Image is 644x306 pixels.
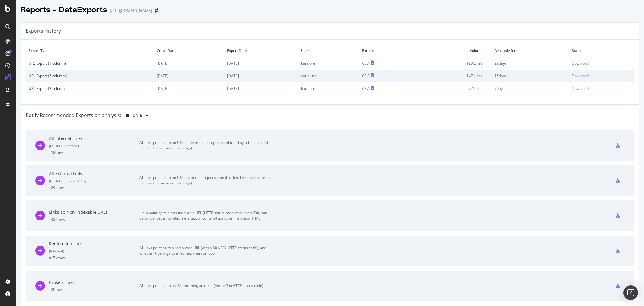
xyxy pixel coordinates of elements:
td: Export Type [26,44,154,57]
div: Reports - DataExports [21,5,107,15]
td: 15 days [492,70,569,82]
span: 2025 Aug. 24th [132,113,143,118]
td: [DATE] [154,57,224,70]
div: = 89K rows [49,185,139,190]
div: CSV [362,61,369,66]
button: [DATE] [123,111,151,120]
div: = 1M rows [49,150,139,155]
td: 29 days [492,57,569,70]
td: [DATE] [154,82,224,95]
div: URL Export (2 columns) [29,86,151,91]
div: All links pointing to a redirected URL (with a 301/302 HTTP status code), and whether it belongs ... [139,245,275,256]
div: URL Export (3 columns) [29,73,151,78]
div: CSV [362,86,369,91]
div: URL Export (1 column) [29,61,151,66]
td: [DATE] [224,57,298,70]
td: User [298,44,359,57]
a: Download [572,61,631,66]
div: csv-export [616,249,620,253]
div: csv-export [616,143,620,148]
td: evillarino [298,70,359,82]
td: Crawl Date [154,44,224,57]
div: Download [572,86,589,91]
td: Format [359,44,412,57]
div: All links pointing to an URL in the project scope (not blocked by robots.txt and included in the ... [139,140,275,151]
a: Download [572,86,631,91]
td: karalore [298,82,359,95]
div: All links pointing to a URL returning an error (4xx or 5xx HTTP status code) [139,283,275,288]
td: [DATE] [224,70,298,82]
div: All External Links [49,171,139,177]
div: Download [572,61,589,66]
div: All links pointing to an URL out of the project scope (blocked by robots.txt or not included in t... [139,175,275,186]
div: arrow-right-arrow-left [155,8,158,13]
a: Download [572,73,631,78]
div: Exports History [26,28,61,34]
td: [DATE] [154,70,224,82]
td: Available for [492,44,569,57]
div: Open Intercom Messenger [623,285,638,300]
td: 120 Lines [412,57,492,70]
div: ( Internal ) [49,249,139,254]
div: Broken Links [49,279,139,285]
div: Botify Recommended Exports on analysis: [26,112,121,119]
td: Volume [412,44,492,57]
div: Download [572,73,589,78]
td: 7 days [492,82,569,95]
div: csv-export [616,213,620,218]
td: Export Date [224,44,298,57]
div: = 2K rows [49,287,139,292]
div: ( to URLs in Scope ) [49,143,139,148]
div: All Internal Links [49,135,139,142]
div: csv-export [616,178,620,183]
td: karalore [298,57,359,70]
td: 147 Lines [412,70,492,82]
div: = 43K rows [49,217,139,222]
div: csv-export [616,284,620,288]
div: = 17K rows [49,255,139,260]
div: Links pointing to a non-indexable URL (HTTP status code other than 200, non-canonical page, noind... [139,210,275,221]
td: Status [569,44,634,57]
div: [URL][DOMAIN_NAME] [110,8,152,14]
td: 72 Lines [412,82,492,95]
div: Links To Non-Indexable URLs [49,209,139,215]
div: CSV [362,73,369,78]
td: [DATE] [224,82,298,95]
div: Redirection Links [49,241,139,247]
div: ( to Out of Scope URLs ) [49,178,139,184]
